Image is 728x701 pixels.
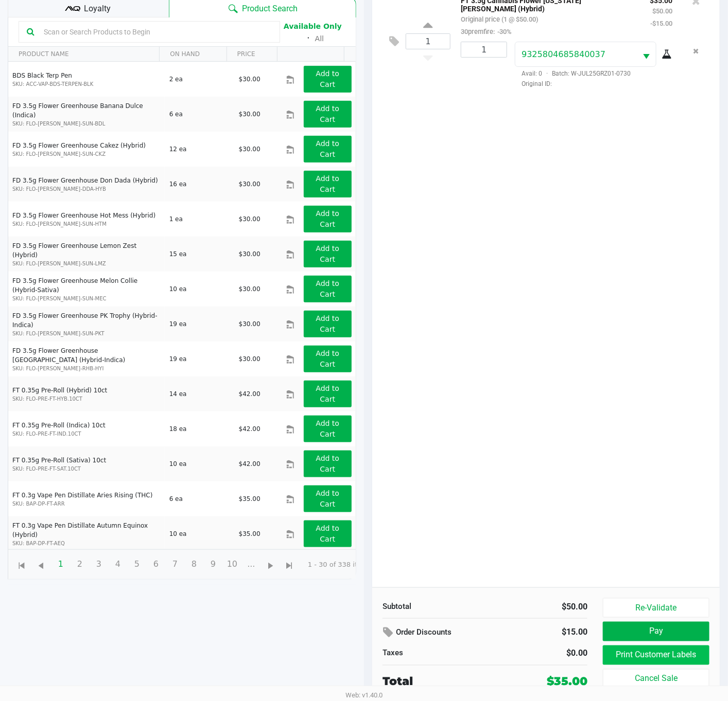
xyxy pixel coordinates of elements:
[530,624,588,641] div: $15.00
[383,673,509,690] div: Total
[308,560,372,570] kendo-pager-info: 1 - 30 of 338 items
[227,47,277,62] th: PRICE
[316,524,340,543] app-button-loader: Add to Cart
[522,49,605,59] span: 9325804685840037
[304,171,352,197] button: Add to Cart
[239,76,261,83] span: $30.00
[165,272,234,307] td: 10 ea
[316,419,340,438] app-button-loader: Add to Cart
[345,691,383,699] span: Web: v1.40.0
[40,24,272,40] input: Scan or Search Products to Begin
[241,554,261,574] span: Page 11
[603,645,709,665] button: Print Customer Labels
[316,384,340,403] app-button-loader: Add to Cart
[12,80,161,88] p: SKU: ACC-VAP-BDS-TERPEN-BLK
[12,185,161,193] p: SKU: FLO-[PERSON_NAME]-DDA-HYB
[304,241,352,267] button: Add to Cart
[159,47,226,62] th: ON HAND
[461,15,538,23] small: Original price (1 @ $50.00)
[8,376,165,411] td: FT 0.35g Pre-Roll (Hybrid) 10ct
[261,554,281,573] span: Go to the next page
[383,601,477,613] div: Subtotal
[316,244,340,263] app-button-loader: Add to Cart
[304,486,352,512] button: Add to Cart
[184,554,204,574] span: Page 8
[383,624,514,642] div: Order Discounts
[239,390,261,398] span: $42.00
[304,520,352,547] button: Add to Cart
[636,42,656,66] button: Select
[16,560,29,572] span: Go to the first page
[8,272,165,307] td: FD 3.5g Flower Greenhouse Melon Collie (Hybrid-Sativa)
[127,554,147,574] span: Page 5
[315,33,324,44] button: All
[12,330,161,337] p: SKU: FLO-[PERSON_NAME]-SUN-PKT
[8,202,165,237] td: FD 3.5g Flower Greenhouse Hot Mess (Hybrid)
[12,500,161,508] p: SKU: BAP-DP-FT-ARR
[8,237,165,272] td: FD 3.5g Flower Greenhouse Lemon Zest (Hybrid)
[84,3,111,15] span: Loyalty
[165,167,234,202] td: 16 ea
[8,97,165,132] td: FD 3.5g Flower Greenhouse Banana Dulce (Indica)
[8,341,165,376] td: FD 3.5g Flower Greenhouse [GEOGRAPHIC_DATA] (Hybrid-Indica)
[146,554,166,574] span: Page 6
[165,237,234,272] td: 15 ea
[165,481,234,516] td: 6 ea
[70,554,90,574] span: Page 2
[8,307,165,341] td: FD 3.5g Flower Greenhouse PK Trophy (Hybrid-Indica)
[515,70,631,77] span: Avail: 0 Batch: W-JUL25GRZ01-0730
[316,209,340,228] app-button-loader: Add to Cart
[316,174,340,193] app-button-loader: Add to Cart
[689,42,703,61] button: Remove the package from the orderLine
[8,47,356,549] div: Data table
[12,465,161,473] p: SKU: FLO-PRE-FT-SAT.10CT
[304,381,352,407] button: Add to Cart
[12,150,161,158] p: SKU: FLO-[PERSON_NAME]-SUN-CKZ
[12,295,161,302] p: SKU: FLO-[PERSON_NAME]-SUN-MEC
[165,376,234,411] td: 14 ea
[239,530,261,537] span: $35.00
[8,446,165,481] td: FT 0.35g Pre-Roll (Sativa) 10ct
[304,311,352,337] button: Add to Cart
[8,167,165,202] td: FD 3.5g Flower Greenhouse Don Dada (Hybrid)
[12,120,161,128] p: SKU: FLO-[PERSON_NAME]-SUN-BDL
[165,341,234,376] td: 19 ea
[8,62,165,97] td: BDS Black Terp Pen
[165,516,234,551] td: 10 ea
[493,601,587,613] div: $50.00
[316,349,340,368] app-button-loader: Add to Cart
[316,69,340,88] app-button-loader: Add to Cart
[304,451,352,477] button: Add to Cart
[284,560,297,572] span: Go to the last page
[165,411,234,446] td: 18 ea
[165,97,234,132] td: 6 ea
[603,669,709,689] button: Cancel Sale
[203,554,223,574] span: Page 9
[8,516,165,551] td: FT 0.3g Vape Pen Distillate Autumn Equinox (Hybrid)
[31,554,51,573] span: Go to the previous page
[316,139,340,158] app-button-loader: Add to Cart
[495,28,511,35] span: -30%
[547,673,587,690] div: $35.00
[165,62,234,97] td: 2 ea
[280,554,300,573] span: Go to the last page
[12,540,161,547] p: SKU: BAP-DP-FT-AEQ
[316,454,340,473] app-button-loader: Add to Cart
[239,181,261,188] span: $30.00
[304,416,352,442] button: Add to Cart
[239,355,261,363] span: $30.00
[239,320,261,328] span: $30.00
[304,346,352,372] button: Add to Cart
[8,47,159,62] th: PRODUCT NAME
[304,66,352,93] button: Add to Cart
[383,648,477,659] div: Taxes
[222,554,242,574] span: Page 10
[165,202,234,237] td: 1 ea
[603,598,709,618] button: Re-Validate
[51,554,71,574] span: Page 1
[239,111,261,118] span: $30.00
[542,70,552,77] span: ·
[108,554,128,574] span: Page 4
[265,560,278,572] span: Go to the next page
[12,260,161,267] p: SKU: FLO-[PERSON_NAME]-SUN-LMZ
